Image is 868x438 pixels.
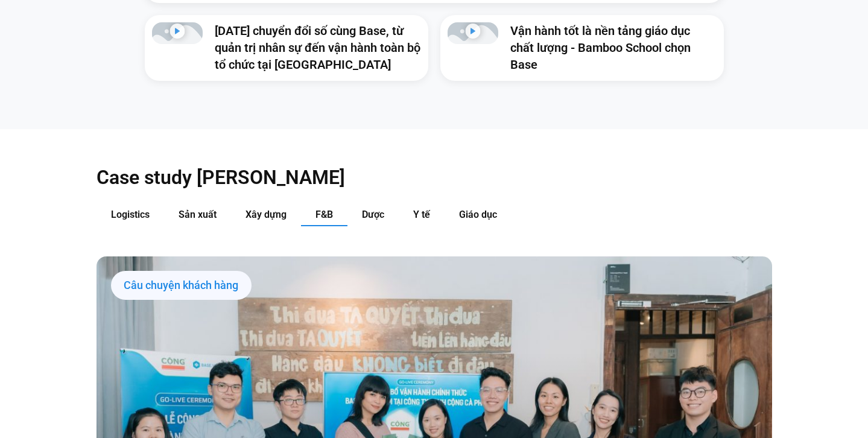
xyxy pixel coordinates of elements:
span: Xây dựng [246,209,287,220]
span: F&B [315,209,333,220]
span: Sản xuất [179,209,217,220]
a: Vận hành tốt là nền tảng giáo dục chất lượng - Bamboo School chọn Base [510,24,691,72]
span: Y tế [413,209,430,220]
span: Giáo dục [459,209,497,220]
h2: Case study [PERSON_NAME] [97,165,772,189]
a: [DATE] chuyển đổi số cùng Base, từ quản trị nhân sự đến vận hành toàn bộ tổ chức tại [GEOGRAPHIC_... [215,24,420,72]
span: Logistics [111,209,150,220]
span: Dược [362,209,384,220]
div: Câu chuyện khách hàng [111,271,252,300]
div: Phát video [169,24,185,43]
div: Phát video [465,24,480,43]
